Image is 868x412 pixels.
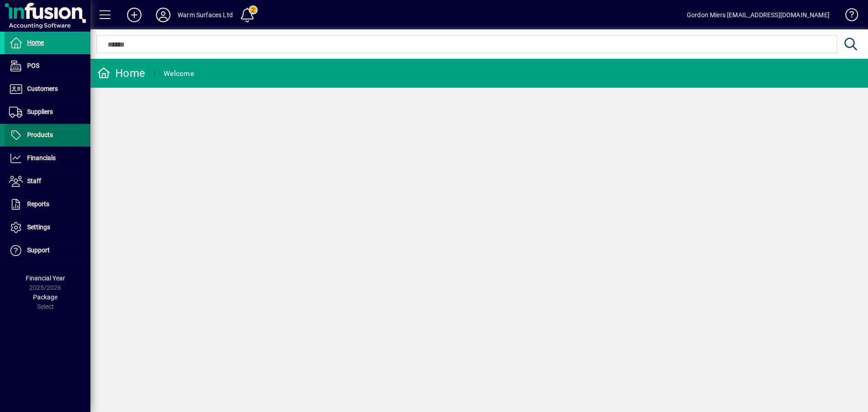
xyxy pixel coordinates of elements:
[120,7,149,23] button: Add
[27,62,39,69] span: POS
[5,101,90,123] a: Suppliers
[27,177,41,185] span: Staff
[27,39,44,46] span: Home
[839,2,857,31] a: Knowledge Base
[5,170,90,193] a: Staff
[5,193,90,216] a: Reports
[27,108,53,115] span: Suppliers
[178,8,233,22] div: Warm Surfaces Ltd
[27,85,58,92] span: Customers
[27,223,50,231] span: Settings
[27,154,56,161] span: Financials
[5,124,90,147] a: Products
[5,55,90,77] a: POS
[5,147,90,170] a: Financials
[26,275,65,282] span: Financial Year
[5,78,90,100] a: Customers
[97,66,145,81] div: Home
[149,7,178,23] button: Profile
[27,246,50,254] span: Support
[687,8,830,22] div: Gordon Miers [EMAIL_ADDRESS][DOMAIN_NAME]
[164,66,194,81] div: Welcome
[27,131,53,138] span: Products
[27,200,49,208] span: Reports
[5,216,90,239] a: Settings
[33,294,57,301] span: Package
[5,239,90,262] a: Support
